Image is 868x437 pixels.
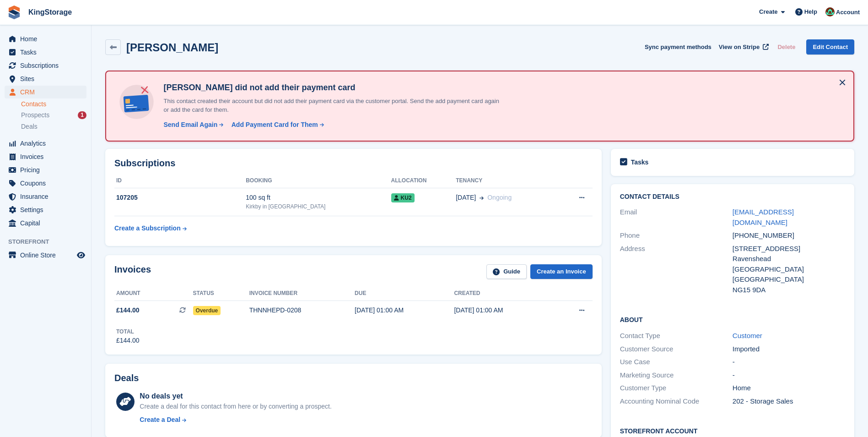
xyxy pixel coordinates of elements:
[733,208,794,226] a: [EMAIL_ADDRESS][DOMAIN_NAME]
[114,373,139,383] h2: Deals
[620,331,733,341] div: Contact Type
[5,86,86,98] a: menu
[733,254,845,264] div: Ravenshead
[620,383,733,393] div: Customer Type
[5,217,86,229] a: menu
[804,7,817,16] span: Help
[620,357,733,367] div: Use Case
[5,59,86,72] a: menu
[116,328,140,336] div: Total
[75,250,86,261] a: Preview store
[246,193,391,202] div: 100 sq ft
[21,111,49,120] span: Prospects
[733,344,845,355] div: Imported
[20,164,75,176] span: Pricing
[5,33,86,45] a: menu
[733,285,845,295] div: NG15 9DA
[249,306,355,315] div: THNNHEPD-0208
[733,244,845,254] div: [STREET_ADDRESS]
[733,274,845,285] div: [GEOGRAPHIC_DATA]
[5,150,86,163] a: menu
[825,7,835,16] img: John King
[20,249,75,262] span: Online Store
[5,164,86,176] a: menu
[20,59,75,72] span: Subscriptions
[21,122,86,131] a: Deals
[228,120,325,130] a: Add Payment Card for Them
[620,207,733,228] div: Email
[20,217,75,229] span: Capital
[733,396,845,407] div: 202 - Storage Sales
[733,332,762,339] a: Customer
[20,190,75,203] span: Insurance
[20,150,75,163] span: Invoices
[456,193,476,202] span: [DATE]
[454,306,553,315] div: [DATE] 01:00 AM
[355,286,454,301] th: Due
[620,244,733,295] div: Address
[193,286,249,301] th: Status
[20,72,75,85] span: Sites
[114,264,151,279] h2: Invoices
[160,97,503,115] p: This contact created their account but did not add their payment card via the customer portal. Se...
[114,174,246,188] th: ID
[836,8,860,17] span: Account
[620,426,845,435] h2: Storefront Account
[5,177,86,190] a: menu
[391,174,456,188] th: Allocation
[733,264,845,275] div: [GEOGRAPHIC_DATA]
[7,5,21,19] img: stora-icon-8386f47178a22dfd0bd8f6a31ec36ba5ce8667c1dd55bd0f319d3a0aa187defe.svg
[5,137,86,150] a: menu
[140,402,331,411] div: Create a deal for this contact from here or by converting a prospect.
[114,286,193,301] th: Amount
[140,415,180,425] div: Create a Deal
[20,203,75,216] span: Settings
[232,120,318,130] div: Add Payment Card for Them
[733,357,845,367] div: -
[20,33,75,45] span: Home
[246,202,391,211] div: Kirkby in [GEOGRAPHIC_DATA]
[719,43,760,52] span: View on Stripe
[620,344,733,355] div: Customer Source
[715,39,771,55] a: View on Stripe
[620,370,733,381] div: Marketing Source
[20,46,75,59] span: Tasks
[25,5,75,20] a: KingStorage
[193,306,221,315] span: Overdue
[5,249,86,262] a: menu
[114,193,246,202] div: 107205
[8,237,91,246] span: Storefront
[78,111,86,119] div: 1
[21,110,86,120] a: Prospects 1
[246,174,391,188] th: Booking
[631,158,649,166] h2: Tasks
[733,230,845,241] div: [PHONE_NUMBER]
[733,370,845,381] div: -
[21,122,38,131] span: Deals
[117,82,156,121] img: no-card-linked-e7822e413c904bf8b177c4d89f31251c4716f9871600ec3ca5bfc59e148c83f4.svg
[486,264,527,279] a: Guide
[487,194,512,201] span: Ongoing
[160,82,503,93] h4: [PERSON_NAME] did not add their payment card
[114,224,181,233] div: Create a Subscription
[140,391,331,402] div: No deals yet
[806,39,854,55] a: Edit Contact
[116,306,140,315] span: £144.00
[620,230,733,241] div: Phone
[620,396,733,407] div: Accounting Nominal Code
[759,7,777,16] span: Create
[456,174,557,188] th: Tenancy
[21,100,86,109] a: Contacts
[20,137,75,150] span: Analytics
[774,39,799,55] button: Delete
[355,306,454,315] div: [DATE] 01:00 AM
[5,72,86,85] a: menu
[114,220,187,237] a: Create a Subscription
[5,190,86,203] a: menu
[733,383,845,393] div: Home
[391,193,415,202] span: KU2
[249,286,355,301] th: Invoice number
[116,336,140,345] div: £144.00
[620,193,845,201] h2: Contact Details
[140,415,331,425] a: Create a Deal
